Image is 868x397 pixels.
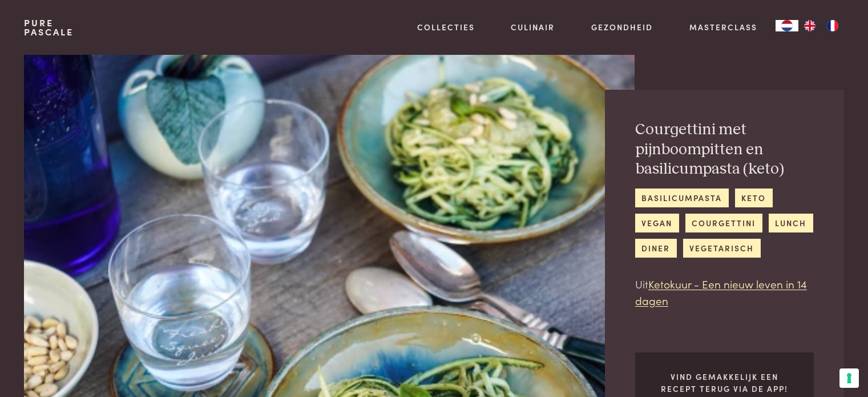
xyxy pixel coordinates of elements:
[776,20,798,31] a: NL
[735,189,773,207] a: keto
[685,214,762,232] a: courgettini
[635,276,814,308] p: Uit
[683,239,761,258] a: vegetarisch
[635,120,814,179] h2: Courgettini met pijnboompitten en basilicumpasta (keto)
[635,189,729,207] a: basilicumpasta
[591,21,653,33] a: Gezondheid
[635,214,679,232] a: vegan
[821,20,844,31] a: FR
[635,239,677,258] a: diner
[511,21,555,33] a: Culinair
[689,21,757,33] a: Masterclass
[798,20,821,31] a: EN
[776,20,798,31] div: Language
[653,371,796,394] p: Vind gemakkelijk een recept terug via de app!
[417,21,475,33] a: Collecties
[635,276,807,308] a: Ketokuur - Een nieuw leven in 14 dagen
[839,368,859,388] button: Uw voorkeuren voor toestemming voor trackingtechnologieën
[769,214,813,232] a: lunch
[798,20,844,31] ul: Language list
[24,18,74,37] a: PurePascale
[776,20,844,31] aside: Language selected: Nederlands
